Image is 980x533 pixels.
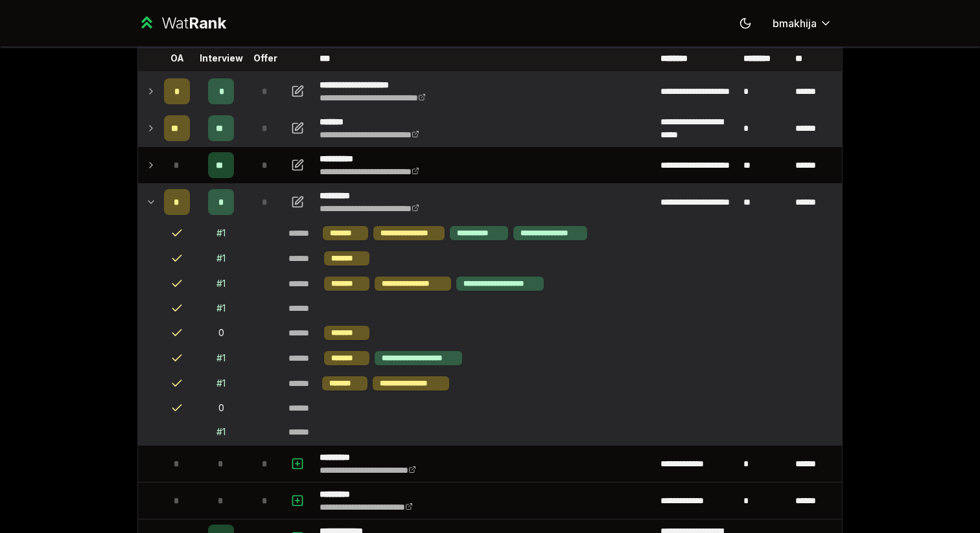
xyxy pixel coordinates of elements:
div: # 1 [216,377,226,390]
div: # 1 [216,425,226,438]
td: 0 [195,396,247,420]
div: # 1 [216,352,226,365]
p: Interview [200,52,243,65]
div: # 1 [216,302,226,315]
div: Wat [161,13,226,34]
td: 0 [195,321,247,345]
div: # 1 [216,252,226,265]
button: bmakhija [762,12,843,35]
div: # 1 [216,277,226,290]
span: bmakhija [773,16,817,31]
p: Offer [253,52,277,65]
span: Rank [189,14,226,32]
a: WatRank [137,13,226,34]
div: # 1 [216,227,226,240]
p: OA [170,52,184,65]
